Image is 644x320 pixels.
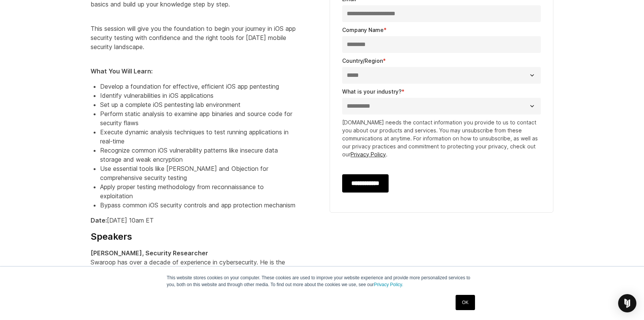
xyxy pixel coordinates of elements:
[342,118,541,158] p: [DOMAIN_NAME] needs the contact information you provide to us to contact you about our products a...
[456,295,475,310] a: OK
[91,249,208,257] strong: [PERSON_NAME], Security Researcher
[100,82,296,91] li: Develop a foundation for effective, efficient iOS app pentesting
[91,231,296,242] h4: Speakers
[351,151,386,158] a: Privacy Policy
[342,27,384,33] span: Company Name
[100,91,296,100] li: Identify vulnerabilities in iOS applications
[100,100,296,109] li: Set up a complete iOS pentesting lab environment
[100,201,296,210] li: Bypass common iOS security controls and app protection mechanism
[91,25,296,51] span: This session will give you the foundation to begin your journey in iOS app security testing with ...
[91,216,296,225] p: [DATE] 10am ET
[167,274,477,288] p: This website stores cookies on your computer. These cookies are used to improve your website expe...
[100,182,296,201] li: Apply proper testing methodology from reconnaissance to exploitation
[91,67,153,75] strong: What You Will Learn:
[374,282,403,287] a: Privacy Policy.
[342,88,402,95] span: What is your industry?
[100,109,296,127] li: Perform static analysis to examine app binaries and source code for security flaws
[100,146,296,164] li: Recognize common iOS vulnerability patterns like insecure data storage and weak encryption
[618,294,636,312] div: Open Intercom Messenger
[100,164,296,182] li: Use essential tools like [PERSON_NAME] and Objection for comprehensive security testing
[100,127,296,146] li: Execute dynamic analysis techniques to test running applications in real-time
[91,217,107,224] strong: Date:
[342,57,383,64] span: Country/Region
